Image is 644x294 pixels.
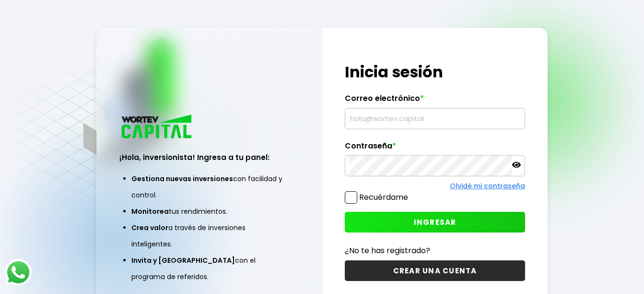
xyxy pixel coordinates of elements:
[131,207,169,216] span: Monitorea
[131,171,287,203] li: con facilidad y control.
[450,181,525,191] a: Olvidé mi contraseña
[131,223,168,233] span: Crea valor
[131,203,287,220] li: tus rendimientos.
[5,259,32,286] img: logos_whatsapp-icon.242b2217.svg
[414,217,457,227] span: INGRESAR
[119,152,299,163] h3: ¡Hola, inversionista! Ingresa a tu panel:
[345,94,525,108] label: Correo electrónico
[345,245,525,281] a: ¿No te has registrado?CREAR UNA CUENTA
[345,212,525,233] button: INGRESAR
[345,260,525,281] button: CREAR UNA CUENTA
[359,192,408,203] label: Recuérdame
[131,252,287,285] li: con el programa de referidos.
[131,256,235,265] span: Invita y [GEOGRAPHIC_DATA]
[131,220,287,252] li: a través de inversiones inteligentes.
[119,113,195,142] img: logo_wortev_capital
[349,109,520,129] input: hola@wortev.capital
[345,141,525,156] label: Contraseña
[131,174,233,184] span: Gestiona nuevas inversiones
[345,61,525,84] h1: Inicia sesión
[345,245,525,257] p: ¿No te has registrado?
